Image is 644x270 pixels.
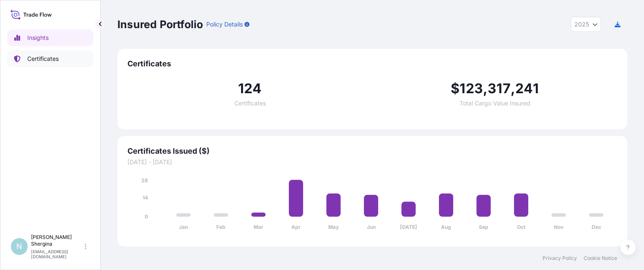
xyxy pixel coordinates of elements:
tspan: 28 [141,177,148,183]
p: [EMAIL_ADDRESS][DOMAIN_NAME] [31,249,83,259]
tspan: Aug [441,224,451,230]
span: 317 [488,82,511,95]
span: Total Cargo Value Insured [460,100,530,106]
p: Certificates [27,55,59,63]
p: Policy Details [206,20,243,29]
span: 123 [460,82,483,95]
tspan: Jan [179,224,188,230]
tspan: May [328,224,339,230]
tspan: Jun [367,224,376,230]
span: Certificates [127,59,617,69]
a: Certificates [7,50,93,67]
span: Certificates [234,100,266,106]
tspan: 0 [145,213,148,220]
tspan: Sep [479,224,488,230]
p: [PERSON_NAME] Shergina [31,234,83,247]
p: Insured Portfolio [117,18,203,31]
p: Insights [27,34,49,42]
tspan: Mar [254,224,263,230]
tspan: 14 [143,194,148,201]
span: , [511,82,515,95]
span: 2025 [574,20,589,29]
span: N [16,242,22,251]
tspan: Dec [592,224,601,230]
tspan: Oct [517,224,526,230]
span: Certificates Issued ($) [127,146,617,156]
tspan: Apr [291,224,301,230]
span: 241 [515,82,539,95]
span: , [483,82,488,95]
span: [DATE] - [DATE] [127,158,617,166]
tspan: [DATE] [400,224,417,230]
a: Cookie Notice [584,255,617,262]
tspan: Nov [554,224,564,230]
span: $ [451,82,460,95]
a: Privacy Policy [543,255,577,262]
button: Year Selector [571,17,601,32]
span: 124 [238,82,262,95]
tspan: Feb [216,224,226,230]
a: Insights [7,29,93,46]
